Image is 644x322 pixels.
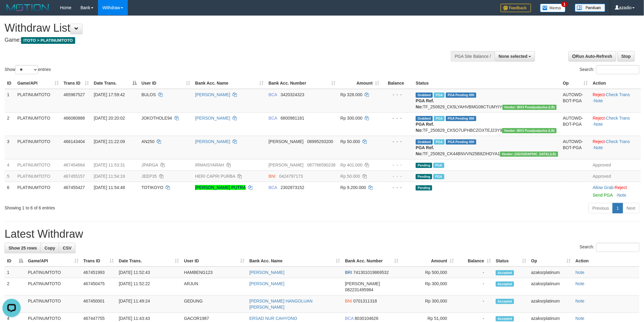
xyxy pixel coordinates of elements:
[384,173,411,179] div: - - -
[573,255,639,267] th: Action
[589,203,613,213] a: Previous
[345,281,380,286] span: [PERSON_NAME]
[5,112,15,136] td: 2
[249,299,313,310] a: [PERSON_NAME] HANGOLUAN [PERSON_NAME]
[401,267,457,278] td: Rp 500,000
[446,139,476,145] span: PGA Pending
[561,112,590,136] td: AUTOWD-BOT-PGA
[139,78,193,89] th: User ID: activate to sort column ascending
[281,185,304,190] span: Copy 2302873152 to clipboard
[64,92,85,97] span: 465967527
[416,174,432,179] span: Pending
[623,203,639,213] a: Next
[345,270,352,275] span: BRI
[416,116,433,121] span: Grabbed
[59,243,75,253] a: CSV
[446,116,476,121] span: PGA Pending
[64,139,85,144] span: 466143404
[63,246,72,250] span: CSV
[279,174,303,179] span: Copy 0424797173 to clipboard
[500,152,558,157] span: Vendor URL: https://dashboard.q2checkout.com/secure
[195,139,230,144] a: [PERSON_NAME]
[613,203,623,213] a: 1
[618,51,635,61] a: Stop
[307,139,333,144] span: Copy 08995293200 to clipboard
[401,296,457,313] td: Rp 300,000
[496,282,514,287] span: Accepted
[401,255,457,267] th: Amount: activate to sort column ascending
[416,139,433,145] span: Grabbed
[142,116,172,121] span: JOKOTHOLE94
[590,89,641,113] td: · ·
[416,163,432,168] span: Pending
[81,296,117,313] td: 467450001
[94,174,125,179] span: [DATE] 11:54:19
[596,65,639,74] input: Search:
[345,299,352,303] span: BNI
[529,267,573,278] td: azaksrplatinum
[433,163,444,168] span: Marked by azaksrplatinum
[416,185,432,191] span: Pending
[15,159,61,170] td: PLATINUMTOTO
[416,93,433,98] span: Grabbed
[61,78,91,89] th: Trans ID: activate to sort column ascending
[576,270,585,275] a: Note
[580,243,639,252] label: Search:
[341,116,362,121] span: Rp 300.000
[195,174,235,179] a: HERI CAPRI PURBA
[15,78,61,89] th: Game/API: activate to sort column ascending
[15,136,61,159] td: PLATINUMTOTO
[593,185,615,190] span: ·
[353,299,377,303] span: Copy 0701311318 to clipboard
[384,92,411,98] div: - - -
[590,78,641,89] th: Action
[451,51,495,61] div: PGA Site Balance /
[593,116,605,121] a: Reject
[116,267,181,278] td: [DATE] 11:52:43
[561,89,590,113] td: AUTOWD-BOT-PGA
[457,296,494,313] td: -
[5,65,51,74] label: Show entries
[81,255,117,267] th: Trans ID: activate to sort column ascending
[281,92,304,97] span: Copy 3420324323 to clipboard
[15,170,61,182] td: PLATINUMTOTO
[593,193,613,198] a: Send PGA
[15,89,61,113] td: PLATINUMTOTO
[26,296,81,313] td: PLATINUMTOTO
[416,98,434,109] b: PGA Ref. No:
[457,278,494,296] td: -
[5,296,26,313] td: 3
[268,163,303,167] span: [PERSON_NAME]
[576,299,585,303] a: Note
[142,163,158,167] span: JPARGA
[529,255,573,267] th: Op: activate to sort column ascending
[569,51,616,61] a: Run Auto-Refresh
[341,139,360,144] span: Rp 50.000
[353,270,389,275] span: Copy 741301019869532 to clipboard
[5,3,51,12] img: MOTION_logo.png
[266,78,338,89] th: Bank Acc. Number: activate to sort column ascending
[249,270,284,275] a: [PERSON_NAME]
[182,255,247,267] th: User ID: activate to sort column ascending
[413,136,560,159] td: TF_250829_CK44BNVVN25B8ZIHDYA1
[116,278,181,296] td: [DATE] 11:52:22
[268,185,277,190] span: BCA
[341,92,362,97] span: Rp 328.000
[94,116,125,121] span: [DATE] 20:20:02
[606,116,630,121] a: Check Trans
[91,78,139,89] th: Date Trans.: activate to sort column descending
[341,174,360,179] span: Rp 50.000
[341,163,362,167] span: Rp 401.000
[44,246,55,250] span: Copy
[590,159,641,170] td: Approved
[81,267,117,278] td: 467451993
[457,255,494,267] th: Balance: activate to sort column ascending
[382,78,413,89] th: Balance
[5,182,15,201] td: 6
[94,139,125,144] span: [DATE] 21:22:09
[495,51,535,61] button: None selected
[355,316,379,321] span: Copy 8030104626 to clipboard
[5,78,15,89] th: ID
[142,185,163,190] span: TOTIKOYO
[457,267,494,278] td: -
